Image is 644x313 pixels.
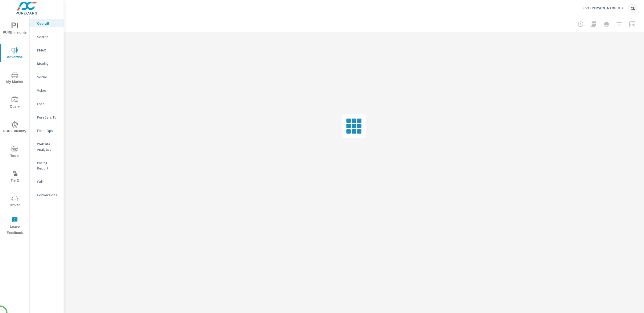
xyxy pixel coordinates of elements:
[30,33,64,41] div: Search
[0,16,29,238] div: nav menu
[37,88,59,93] p: Video
[2,47,28,60] span: Advertise
[2,171,28,184] span: Tier2
[37,74,59,80] p: Social
[37,101,59,106] p: Local
[30,60,64,68] div: Display
[30,178,64,186] div: Calls
[30,46,64,54] div: PMAX
[37,21,59,26] p: Overall
[2,217,28,236] span: Leave Feedback
[37,115,59,120] p: PureCars TV
[30,100,64,108] div: Local
[37,160,59,171] p: Pacing Report
[2,195,28,208] span: Driver
[628,3,638,13] div: CL
[37,192,59,198] p: Conversions
[30,73,64,81] div: Social
[30,127,64,135] div: Fixed Ops
[37,61,59,66] p: Display
[30,19,64,27] div: Overall
[30,140,64,153] div: Website Analytics
[37,34,59,39] p: Search
[2,97,28,110] span: Query
[37,47,59,53] p: PMAX
[30,191,64,199] div: Conversions
[2,121,28,134] span: PURE Identity
[37,141,59,152] p: Website Analytics
[37,128,59,133] p: Fixed Ops
[2,72,28,85] span: My Market
[30,86,64,94] div: Video
[30,113,64,121] div: PureCars TV
[37,179,59,184] p: Calls
[2,23,28,36] span: PURE Insights
[30,159,64,172] div: Pacing Report
[583,6,624,10] p: Fort [PERSON_NAME] Kia
[2,146,28,159] span: Tools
